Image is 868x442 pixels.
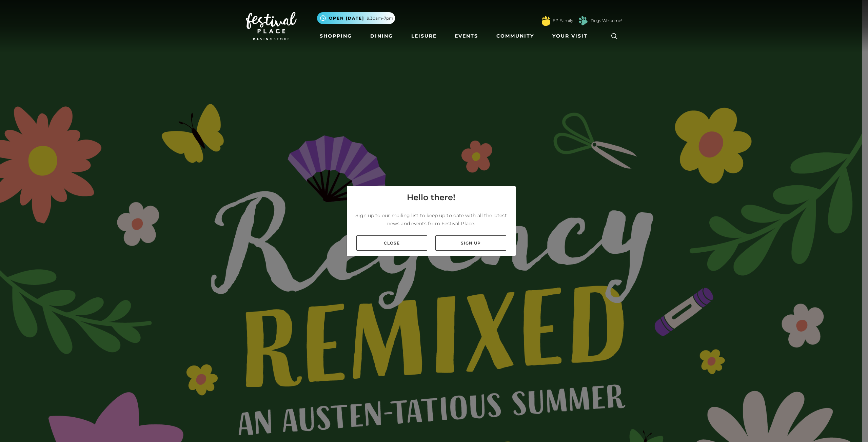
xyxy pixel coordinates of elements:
[367,15,393,21] span: 9.30am-7pm
[368,30,396,42] a: Dining
[329,15,364,21] span: Open [DATE]
[553,18,573,24] a: FP Family
[452,30,481,42] a: Events
[550,30,594,42] a: Your Visit
[435,235,506,251] a: Sign up
[317,12,395,24] button: Open [DATE] 9.30am-7pm
[552,33,588,40] span: Your Visit
[317,30,355,42] a: Shopping
[407,191,455,204] h4: Hello there!
[494,30,537,42] a: Community
[246,12,297,40] img: Festival Place Logo
[356,235,427,251] a: Close
[591,18,622,24] a: Dogs Welcome!
[352,211,510,228] p: Sign up to our mailing list to keep up to date with all the latest news and events from Festival ...
[409,30,439,42] a: Leisure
